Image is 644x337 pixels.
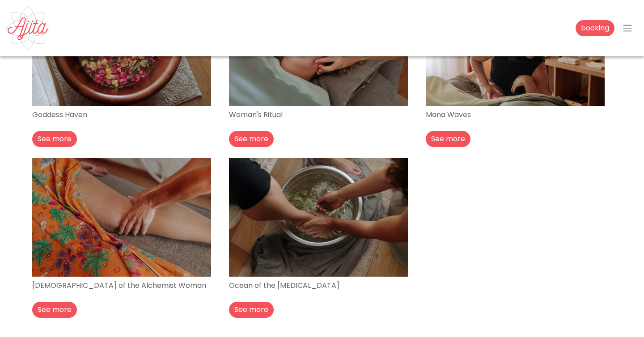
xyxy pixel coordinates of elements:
button: See more [426,131,470,147]
p: Ocean of the [MEDICAL_DATA] [229,277,415,295]
p: [DEMOGRAPHIC_DATA] of the Alchemist Woman [32,277,218,295]
p: Goddess Haven [32,106,218,124]
img: Temple of the Alchemist Woman - Ajita Feminine Massage - Ribamar, Ericeira [32,158,211,277]
button: See more [229,131,274,147]
a: [DEMOGRAPHIC_DATA] of the Alchemist Woman See more [32,211,218,314]
button: See more [32,131,77,147]
button: See more [32,302,77,318]
a: Goddess Haven See more [32,41,218,143]
p: Mana Waves [426,106,612,124]
p: Woman's Ritual [229,106,415,124]
a: booking [576,20,614,36]
a: Mana Waves See more [426,41,612,143]
img: Ocean of the Muse - Ajita Feminine Massage - Ribamar, Ericeira [229,158,408,277]
button: See more [229,302,274,318]
a: Woman's Ritual See more [229,41,415,143]
img: Ajita Feminine Massage - Ribamar, Ericeira [5,6,50,51]
a: Ocean of the [MEDICAL_DATA] See more [229,211,415,314]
